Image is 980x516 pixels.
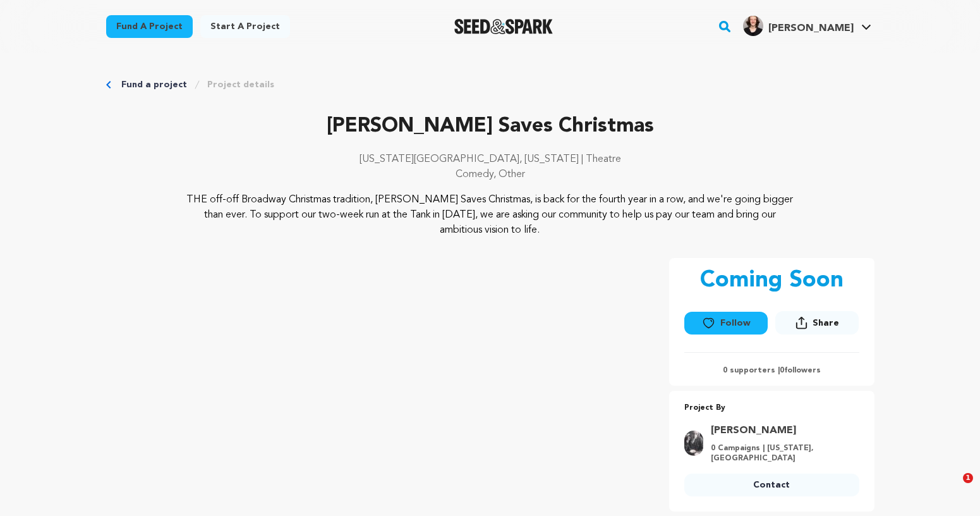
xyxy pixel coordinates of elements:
[741,13,874,40] span: Jay G.'s Profile
[684,312,768,335] button: Follow
[684,431,703,456] img: picture.jpeg
[454,19,554,34] img: Seed&Spark Logo Dark Mode
[121,78,187,91] a: Fund a project
[106,111,874,142] p: [PERSON_NAME] Saves Christmas
[684,365,859,376] p: 0 supporters | followers
[454,19,554,34] a: Seed&Spark Homepage
[183,192,797,238] p: THE off-off Broadway Christmas tradition, [PERSON_NAME] Saves Christmas, is back for the fourth y...
[780,367,784,374] span: 0
[106,152,874,167] p: [US_STATE][GEOGRAPHIC_DATA], [US_STATE] | Theatre
[700,268,844,293] p: Coming Soon
[106,167,874,182] p: Comedy, Other
[963,473,973,483] span: 1
[684,474,859,496] a: Contact
[106,78,874,91] div: Breadcrumb
[684,401,859,415] p: Project By
[768,23,854,34] span: [PERSON_NAME]
[937,473,967,503] iframe: Intercom live chat
[711,443,852,464] p: 0 Campaigns | [US_STATE], [GEOGRAPHIC_DATA]
[106,15,193,38] a: Fund a project
[741,13,874,36] a: Jay G.'s Profile
[711,423,852,438] a: Goto Miles Mandwelle profile
[743,16,763,36] img: f896147b4dd8579a.jpg
[207,78,274,91] a: Project details
[743,16,854,36] div: Jay G.'s Profile
[775,311,859,340] span: Share
[775,311,859,335] button: Share
[813,317,839,329] span: Share
[200,15,290,38] a: Start a project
